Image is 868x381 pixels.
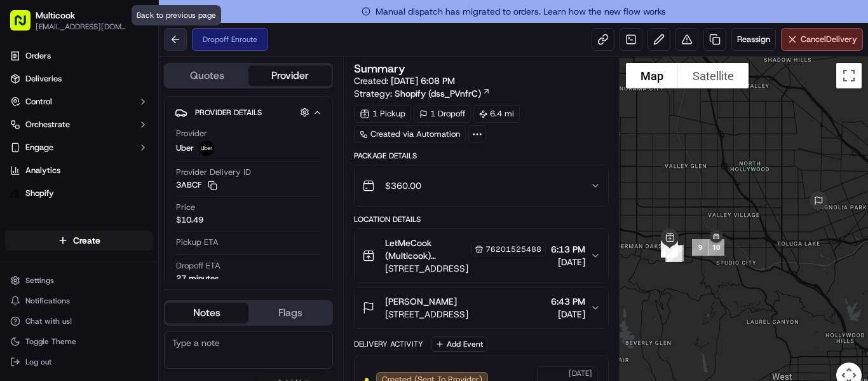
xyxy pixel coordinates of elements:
[5,69,153,89] a: Deliveries
[176,179,217,191] button: 3ABCF
[176,142,194,154] span: Uber
[176,260,220,272] span: Dropoff ETA
[414,105,471,123] div: 1 Dropoff
[138,197,142,207] span: •
[569,368,592,378] span: [DATE]
[801,34,857,45] span: Cancel Delivery
[836,63,862,88] button: Toggle fullscreen view
[473,105,520,123] div: 6.4 mi
[39,232,135,242] span: Wisdom [PERSON_NAME]
[248,66,332,86] button: Provider
[626,63,678,88] button: Show street map
[5,214,153,234] div: Favorites
[5,312,153,330] button: Chat with us!
[355,165,608,206] button: $360.00
[5,114,153,135] button: Orchestrate
[138,232,142,242] span: •
[175,102,322,123] button: Provider Details
[354,214,609,225] div: Location Details
[391,75,455,87] span: [DATE] 6:08 PM
[385,295,457,308] span: [PERSON_NAME]
[385,237,468,262] span: LetMeCook (Multicook) [PERSON_NAME]
[485,244,541,254] span: 76201525488
[90,286,154,296] a: Powered byPylon
[10,188,20,198] img: Shopify logo
[8,279,102,302] a: 📗Knowledge Base
[354,105,411,123] div: 1 Pickup
[36,9,75,22] button: Multicook
[165,303,248,323] button: Notes
[354,63,405,74] h3: Summary
[355,229,608,282] button: LetMeCook (Multicook) [PERSON_NAME]76201525488[STREET_ADDRESS]6:13 PM[DATE]
[25,96,52,107] span: Control
[73,234,100,247] span: Create
[13,51,231,71] p: Welcome 👋
[57,121,208,134] div: Start new chat
[362,5,666,18] span: Manual dispatch has migrated to orders. Learn how the new flow works
[395,87,481,100] span: Shopify (dss_PVnfrC)
[551,256,585,268] span: [DATE]
[5,183,153,204] a: Shopify
[165,66,248,86] button: Quotes
[25,296,70,306] span: Notifications
[687,234,714,261] div: 9
[354,125,466,143] a: Created via Automation
[5,92,153,112] button: Control
[57,134,175,144] div: We're available if you need us!
[25,165,60,176] span: Analytics
[13,219,33,244] img: Wisdom Oko
[176,214,203,226] span: $10.49
[5,333,153,350] button: Toggle Theme
[216,125,231,141] button: Start new chat
[176,202,195,213] span: Price
[551,243,585,256] span: 6:13 PM
[33,82,229,95] input: Got a question? Start typing here...
[195,107,262,118] span: Provider Details
[13,165,85,176] div: Past conversations
[678,63,749,88] button: Show satellite imagery
[385,308,468,321] span: [STREET_ADDRESS]
[36,22,126,32] button: [EMAIL_ADDRESS][DOMAIN_NAME]
[5,46,153,66] a: Orders
[660,240,687,267] div: 7
[661,240,688,267] div: 8
[431,336,487,352] button: Add Event
[781,28,863,51] button: CancelDelivery
[5,353,153,371] button: Log out
[25,316,72,326] span: Chat with us!
[248,303,332,323] button: Flags
[385,262,546,275] span: [STREET_ADDRESS]
[25,336,76,347] span: Toggle Theme
[176,237,219,248] span: Pickup ETA
[5,230,153,251] button: Create
[25,357,51,367] span: Log out
[13,121,36,144] img: 1736555255976-a54dd68f-1ca7-489b-9aae-adbdc363a1c4
[551,295,585,308] span: 6:43 PM
[25,50,51,62] span: Orders
[662,240,689,267] div: 6
[25,188,54,199] span: Shopify
[25,119,70,130] span: Orchestrate
[5,292,153,310] button: Notifications
[5,5,132,36] button: Multicook[EMAIL_ADDRESS][DOMAIN_NAME]
[5,137,153,158] button: Engage
[102,279,209,302] a: 💻API Documentation
[176,167,251,178] span: Provider Delivery ID
[39,197,135,207] span: Wisdom [PERSON_NAME]
[354,87,491,100] div: Strategy:
[176,128,207,139] span: Provider
[25,142,53,153] span: Engage
[703,234,729,261] div: 10
[355,287,608,328] button: [PERSON_NAME][STREET_ADDRESS]6:43 PM[DATE]
[132,5,221,25] div: Back to previous page
[199,141,214,156] img: uber-new-logo.jpeg
[176,273,219,284] div: 27 minutes
[385,179,421,192] span: $360.00
[145,232,171,242] span: [DATE]
[354,74,455,87] span: Created:
[13,13,38,38] img: Nash
[395,87,491,100] a: Shopify (dss_PVnfrC)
